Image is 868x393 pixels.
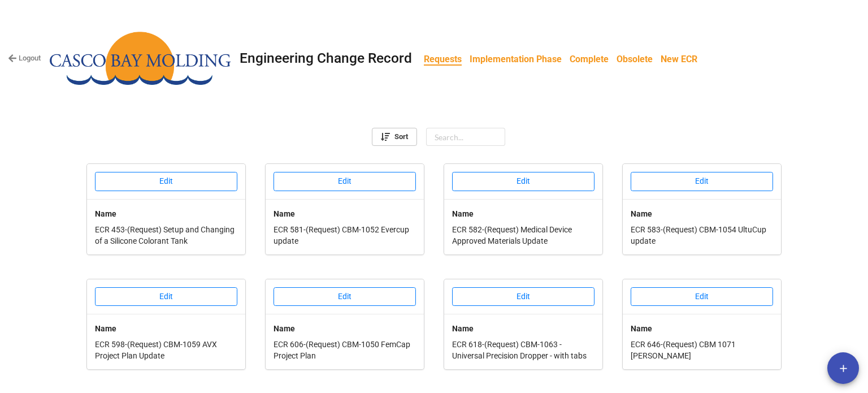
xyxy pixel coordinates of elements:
b: Name [631,324,652,333]
input: Search... [426,128,505,146]
button: add [827,352,859,384]
p: ECR 583-(Request) CBM-1054 UltuCup update [631,224,773,247]
a: Obsolete [613,48,657,70]
b: Name [452,209,474,218]
b: Complete [570,54,609,64]
img: user-attachments%2Flegacy%2Fextension-attachments%2FltfiPdBR88%2FCasco%20Bay%20Molding%20Logo.png [50,32,231,85]
b: Requests [424,54,462,66]
b: Name [452,324,474,333]
div: Engineering Change Record [240,51,412,66]
b: Name [95,209,116,218]
button: Edit [274,172,416,191]
b: Name [95,324,116,333]
button: Edit [452,287,594,306]
a: Requests [420,48,466,70]
a: Complete [566,48,613,70]
b: Obsolete [617,54,653,64]
a: Logout [8,53,41,64]
a: Implementation Phase [466,48,566,70]
button: Edit [452,172,594,191]
b: Name [631,209,652,218]
p: ECR 453-(Request) Setup and Changing of a Silicone Colorant Tank [95,224,237,247]
button: Edit [274,287,416,306]
b: Name [274,209,295,218]
button: Edit [631,172,773,191]
a: Sort [372,128,417,146]
p: ECR 598-(Request) CBM-1059 AVX Project Plan Update [95,339,237,361]
button: Edit [631,287,773,306]
button: Edit [95,287,237,306]
button: Edit [95,172,237,191]
p: ECR 646-(Request) CBM 1071 [PERSON_NAME] [631,339,773,361]
p: ECR 618-(Request) CBM-1063 - Universal Precision Dropper - with tabs [452,339,594,361]
b: Implementation Phase [470,54,562,64]
p: ECR 606-(Request) CBM-1050 FemCap Project Plan [274,339,416,361]
b: Name [274,324,295,333]
b: New ECR [661,54,697,64]
p: ECR 581-(Request) CBM-1052 Evercup update [274,224,416,247]
a: New ECR [657,48,701,70]
p: ECR 582-(Request) Medical Device Approved Materials Update [452,224,594,247]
